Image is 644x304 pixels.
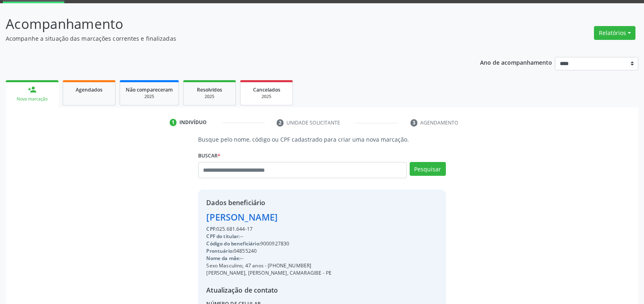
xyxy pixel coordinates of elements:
div: Nova marcação [11,96,53,102]
div: -- [206,255,332,262]
span: Resolvidos [197,86,222,93]
button: Relatórios [594,26,635,40]
p: Acompanhe a situação das marcações correntes e finalizadas [6,34,449,43]
div: 1 [170,119,177,126]
label: Buscar [198,149,220,162]
div: [PERSON_NAME], [PERSON_NAME], CAMARAGIBE - PE [206,269,332,277]
div: person_add [28,85,37,94]
span: Cancelados [253,86,280,93]
span: Prontuário: [206,247,234,254]
div: Indivíduo [179,119,207,126]
span: Nome da mãe: [206,255,240,262]
div: 025.681.644-17 [206,225,332,233]
span: Não compareceram [126,86,173,93]
div: 2025 [246,94,287,100]
div: Sexo Masculino, 47 anos - [PHONE_NUMBER] [206,262,332,269]
div: [PERSON_NAME] [206,210,332,224]
span: CPF do titular: [206,233,240,240]
button: Pesquisar [410,162,446,176]
p: Busque pelo nome, código ou CPF cadastrado para criar uma nova marcação. [198,135,445,144]
div: 04855240 [206,247,332,255]
div: 2025 [126,94,173,100]
div: Atualização de contato [206,285,332,295]
span: Agendados [76,86,103,93]
div: 9000927830 [206,240,332,247]
p: Acompanhamento [6,14,449,34]
p: Ano de acompanhamento [480,57,552,67]
span: CPF: [206,225,216,232]
div: Dados beneficiário [206,198,332,208]
span: Código do beneficiário: [206,240,260,247]
div: -- [206,233,332,240]
div: 2025 [189,94,230,100]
